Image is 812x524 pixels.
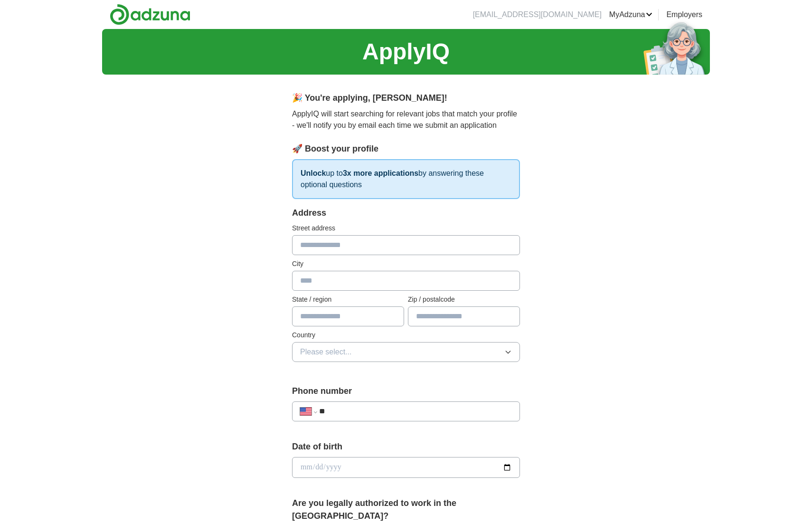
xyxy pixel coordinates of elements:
[666,9,702,20] a: Employers
[292,207,520,219] div: Address
[292,143,520,155] div: 🚀 Boost your profile
[292,159,520,199] p: up to by answering these optional questions
[609,9,653,20] a: MyAdzuna
[292,385,520,398] label: Phone number
[343,169,418,177] strong: 3x more applications
[300,346,352,358] span: Please select...
[301,169,326,177] strong: Unlock
[292,259,520,269] label: City
[292,330,520,340] label: Country
[110,4,190,25] img: Adzuna logo
[292,223,520,233] label: Street address
[292,497,520,523] label: Are you legally authorized to work in the [GEOGRAPHIC_DATA]?
[362,35,450,69] h1: ApplyIQ
[292,108,520,131] p: ApplyIQ will start searching for relevant jobs that match your profile - we'll notify you by emai...
[292,342,520,362] button: Please select...
[473,9,602,20] li: [EMAIL_ADDRESS][DOMAIN_NAME]
[292,92,520,105] div: 🎉 You're applying , [PERSON_NAME] !
[292,440,520,453] label: Date of birth
[292,295,404,305] label: State / region
[408,295,520,305] label: Zip / postalcode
